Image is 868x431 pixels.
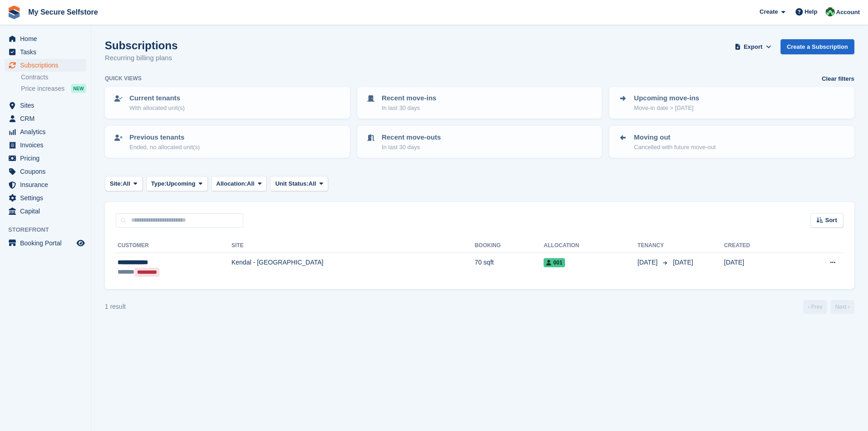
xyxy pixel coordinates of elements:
[123,179,130,188] span: All
[610,127,853,157] a: Moving out Cancelled with future move-out
[231,253,475,282] td: Kendal - [GEOGRAPHIC_DATA]
[129,93,185,104] p: Current tenants
[20,32,75,45] span: Home
[610,88,853,118] a: Upcoming move-ins Move-in date > [DATE]
[5,178,86,191] a: menu
[21,84,65,93] span: Price increases
[20,165,75,178] span: Coupons
[637,239,669,253] th: Tenancy
[20,237,75,249] span: Booking Portal
[634,143,715,152] p: Cancelled with future move-out
[20,192,75,204] span: Settings
[358,127,601,157] a: Recent move-outs In last 30 days
[382,143,441,152] p: In last 30 days
[166,179,195,188] span: Upcoming
[106,127,349,157] a: Previous tenants Ended, no allocated unit(s)
[724,239,793,253] th: Created
[20,99,75,112] span: Sites
[105,302,126,312] div: 1 result
[475,239,544,253] th: Booking
[831,300,854,314] a: Next
[5,125,86,138] a: menu
[308,179,316,188] span: All
[21,73,86,82] a: Contracts
[5,192,86,204] a: menu
[822,74,854,83] a: Clear filters
[803,300,827,314] a: Previous
[544,258,565,267] span: 001
[247,179,255,188] span: All
[760,7,778,16] span: Create
[724,253,793,282] td: [DATE]
[637,258,659,267] span: [DATE]
[733,39,773,54] button: Export
[358,88,601,118] a: Recent move-ins In last 30 days
[20,152,75,165] span: Pricing
[5,32,86,45] a: menu
[129,104,185,113] p: With allocated unit(s)
[110,179,123,188] span: Site:
[825,216,837,225] span: Sort
[106,88,349,118] a: Current tenants With allocated unit(s)
[20,178,75,191] span: Insurance
[216,179,247,188] span: Allocation:
[634,104,699,113] p: Move-in date > [DATE]
[75,238,86,249] a: Preview store
[231,239,475,253] th: Site
[5,139,86,151] a: menu
[151,179,167,188] span: Type:
[5,99,86,112] a: menu
[270,176,328,191] button: Unit Status: All
[826,7,835,16] img: Greg Allsopp
[544,239,637,253] th: Allocation
[744,42,762,52] span: Export
[5,152,86,165] a: menu
[20,205,75,218] span: Capital
[7,5,21,19] img: stora-icon-8386f47178a22dfd0bd8f6a31ec36ba5ce8667c1dd55bd0f319d3a0aa187defe.svg
[801,300,856,314] nav: Page
[781,39,854,54] a: Create a Subscription
[25,5,102,20] a: My Secure Selfstore
[475,253,544,282] td: 70 sqft
[836,8,860,17] span: Account
[382,93,437,104] p: Recent move-ins
[5,165,86,178] a: menu
[21,83,86,93] a: Price increases NEW
[382,104,437,113] p: In last 30 days
[146,176,208,191] button: Type: Upcoming
[20,59,75,72] span: Subscriptions
[805,7,817,16] span: Help
[71,84,86,93] div: NEW
[8,225,91,234] span: Storefront
[105,176,143,191] button: Site: All
[5,205,86,218] a: menu
[5,112,86,125] a: menu
[211,176,267,191] button: Allocation: All
[634,132,715,143] p: Moving out
[5,59,86,72] a: menu
[5,237,86,249] a: menu
[20,139,75,151] span: Invoices
[20,46,75,58] span: Tasks
[275,179,308,188] span: Unit Status:
[105,74,142,83] h6: Quick views
[116,239,231,253] th: Customer
[105,53,178,63] p: Recurring billing plans
[382,132,441,143] p: Recent move-outs
[673,259,693,266] span: [DATE]
[129,143,200,152] p: Ended, no allocated unit(s)
[105,39,178,52] h1: Subscriptions
[20,125,75,138] span: Analytics
[5,46,86,58] a: menu
[20,112,75,125] span: CRM
[129,132,200,143] p: Previous tenants
[634,93,699,104] p: Upcoming move-ins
